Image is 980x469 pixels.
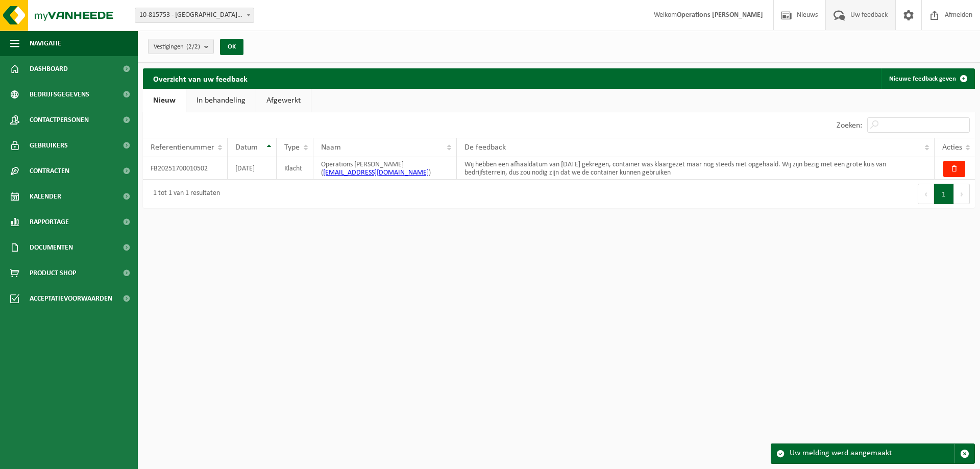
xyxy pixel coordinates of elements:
[135,8,254,22] span: 10-815753 - DUVAL NV - ANTWERPEN
[148,39,214,54] button: Vestigingen(2/2)
[30,184,61,209] span: Kalender
[30,286,112,311] span: Acceptatievoorwaarden
[30,158,69,184] span: Contracten
[135,8,254,23] span: 10-815753 - DUVAL NV - ANTWERPEN
[30,107,89,133] span: Contactpersonen
[148,185,220,203] div: 1 tot 1 van 1 resultaten
[942,143,962,152] span: Acties
[235,143,258,152] span: Datum
[464,143,506,152] span: De feedback
[256,89,311,112] a: Afgewerkt
[457,157,935,180] td: Wij hebben een afhaaldatum van [DATE] gekregen, container was klaargezet maar nog steeds niet opg...
[151,143,214,152] span: Referentienummer
[323,169,429,177] a: [EMAIL_ADDRESS][DOMAIN_NAME]
[277,157,313,180] td: Klacht
[30,260,76,286] span: Product Shop
[790,444,954,463] div: Uw melding werd aangemaakt
[154,39,200,55] span: Vestigingen
[30,133,68,158] span: Gebruikers
[186,89,256,112] a: In behandeling
[30,31,61,56] span: Navigatie
[313,157,457,180] td: Operations [PERSON_NAME] ( )
[934,184,954,204] button: 1
[30,235,73,260] span: Documenten
[954,184,970,204] button: Next
[881,68,974,89] a: Nieuwe feedback geven
[284,143,300,152] span: Type
[837,121,862,130] label: Zoeken:
[220,39,243,55] button: OK
[918,184,934,204] button: Previous
[143,68,258,88] h2: Overzicht van uw feedback
[143,157,228,180] td: FB20251700010502
[30,56,68,82] span: Dashboard
[677,11,763,19] strong: Operations [PERSON_NAME]
[186,43,200,50] count: (2/2)
[143,89,186,112] a: Nieuw
[30,82,89,107] span: Bedrijfsgegevens
[30,209,69,235] span: Rapportage
[321,143,341,152] span: Naam
[228,157,277,180] td: [DATE]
